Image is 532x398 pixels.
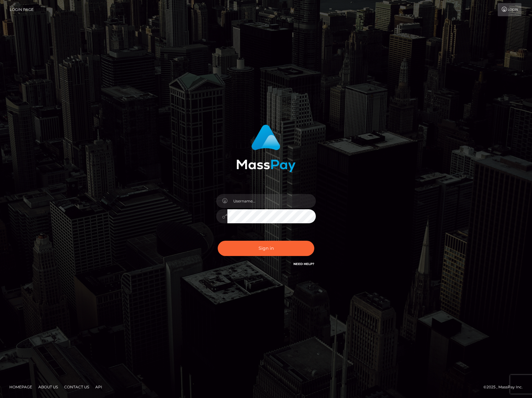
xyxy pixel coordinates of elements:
[7,382,35,392] a: Homepage
[236,125,296,172] img: MassPay Login
[293,262,314,266] a: Need Help?
[10,3,34,16] a: Login Page
[36,382,60,392] a: About Us
[498,3,521,16] a: Login
[483,384,527,391] div: © 2025 , MassPay Inc.
[218,241,314,256] button: Sign in
[93,382,105,392] a: API
[227,194,316,208] input: Username...
[62,382,92,392] a: Contact Us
